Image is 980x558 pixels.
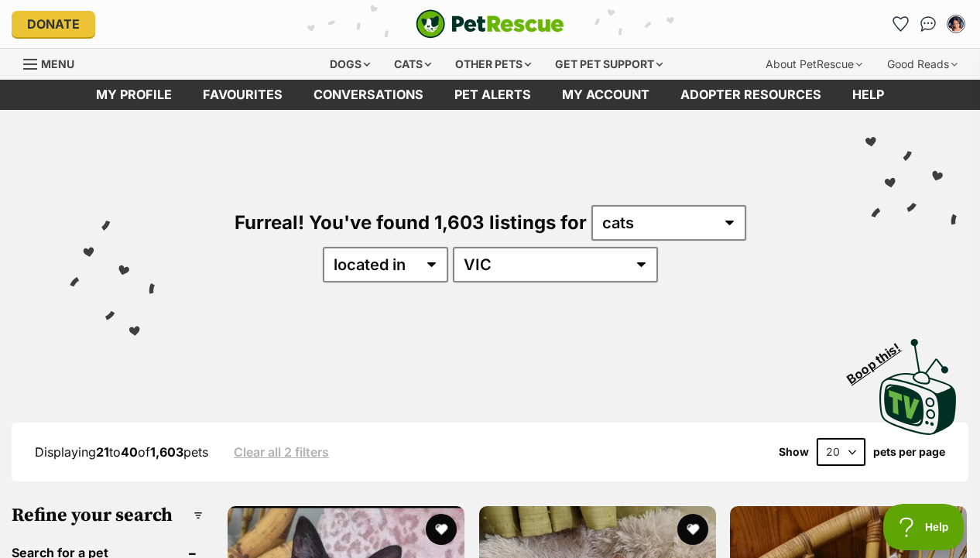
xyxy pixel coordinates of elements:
[234,445,329,459] a: Clear all 2 filters
[383,49,442,80] div: Cats
[920,16,937,32] img: chat-41dd97257d64d25036548639549fe6c8038ab92f7586957e7f3b1b290dea8141.svg
[41,57,74,70] span: Menu
[755,49,873,80] div: About PetRescue
[948,16,964,32] img: Vivienne Pham profile pic
[879,339,957,435] img: PetRescue TV logo
[121,444,138,460] strong: 40
[23,49,85,77] a: Menu
[235,211,587,234] span: Furreal! You've found 1,603 listings for
[779,446,809,458] span: Show
[187,80,298,110] a: Favourites
[426,514,457,545] button: favourite
[876,49,968,80] div: Good Reads
[879,325,957,438] a: Boop this!
[883,504,965,550] iframe: Help Scout Beacon - Open
[665,80,837,110] a: Adopter resources
[444,49,542,80] div: Other pets
[439,80,547,110] a: Pet alerts
[888,12,968,36] ul: Account quick links
[873,446,945,458] label: pets per page
[298,80,439,110] a: conversations
[96,444,109,460] strong: 21
[837,80,899,110] a: Help
[416,9,564,39] img: logo-cat-932fe2b9b8326f06289b0f2fb663e598f794de774fb13d1741a6617ecf9a85b4.svg
[12,11,95,37] a: Donate
[677,514,708,545] button: favourite
[845,330,916,386] span: Boop this!
[81,80,187,110] a: My profile
[944,12,968,36] button: My account
[544,49,673,80] div: Get pet support
[319,49,381,80] div: Dogs
[12,505,203,526] h3: Refine your search
[547,80,665,110] a: My account
[916,12,941,36] a: Conversations
[150,444,183,460] strong: 1,603
[416,9,564,39] a: PetRescue
[35,444,208,460] span: Displaying to of pets
[888,12,913,36] a: Favourites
